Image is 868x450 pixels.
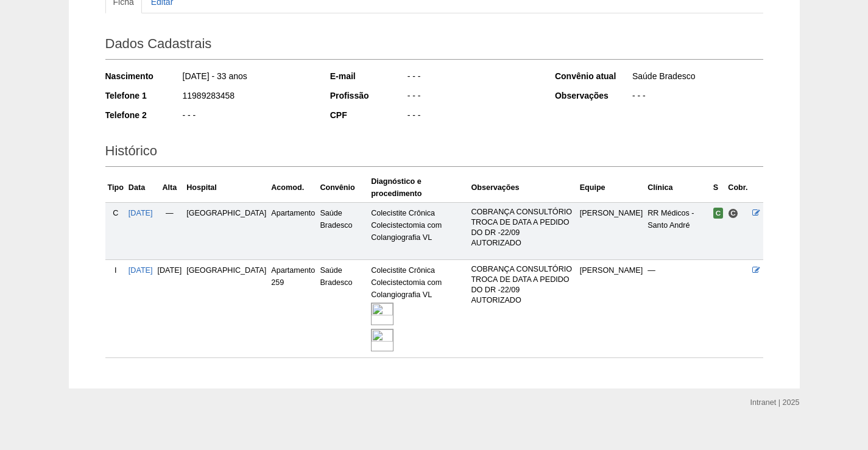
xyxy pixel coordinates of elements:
[184,173,269,203] th: Hospital
[317,173,369,203] th: Convênio
[406,90,538,105] div: - - -
[105,139,763,167] h2: Histórico
[269,173,317,203] th: Acomod.
[406,70,538,85] div: - - -
[182,109,314,124] div: - - -
[330,70,406,82] div: E-mail
[577,260,646,358] td: [PERSON_NAME]
[317,260,369,358] td: Saúde Bradesco
[471,207,574,248] p: COBRANÇA CONSULTÓRIO TROCA DE DATA A PEDIDO DO DR -22/09 AUTORIZADO
[555,70,631,82] div: Convênio atual
[269,260,317,358] td: Apartamento 259
[631,90,763,105] div: - - -
[155,202,185,259] td: —
[577,173,646,203] th: Equipe
[129,209,153,217] a: [DATE]
[645,260,711,358] td: —
[317,202,369,259] td: Saúde Bradesco
[750,396,800,409] div: Intranet | 2025
[369,202,468,259] td: Colecistite Crônica Colecistectomia com Colangiografia VL
[555,90,631,102] div: Observações
[184,260,269,358] td: [GEOGRAPHIC_DATA]
[330,109,406,121] div: CPF
[158,266,182,275] span: [DATE]
[468,173,577,203] th: Observações
[105,109,182,121] div: Telefone 2
[330,90,406,102] div: Profissão
[155,173,185,203] th: Alta
[728,208,738,219] span: Consultório
[269,202,317,259] td: Apartamento
[713,208,724,219] span: Confirmada
[105,70,182,82] div: Nascimento
[725,173,750,203] th: Cobr.
[182,70,314,85] div: [DATE] - 33 anos
[406,109,538,124] div: - - -
[105,90,182,102] div: Telefone 1
[108,207,124,219] div: C
[182,90,314,105] div: 11989283458
[471,264,574,306] p: COBRANÇA CONSULTÓRIO TROCA DE DATA A PEDIDO DO DR -22/09 AUTORIZADO
[108,264,124,276] div: I
[645,173,711,203] th: Clínica
[645,202,711,259] td: RR Médicos - Santo André
[369,173,468,203] th: Diagnóstico e procedimento
[126,173,155,203] th: Data
[711,173,726,203] th: S
[184,202,269,259] td: [GEOGRAPHIC_DATA]
[631,70,763,85] div: Saúde Bradesco
[105,32,763,60] h2: Dados Cadastrais
[105,173,126,203] th: Tipo
[577,202,646,259] td: [PERSON_NAME]
[369,260,468,358] td: Colecistite Crônica Colecistectomia com Colangiografia VL
[129,266,153,275] a: [DATE]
